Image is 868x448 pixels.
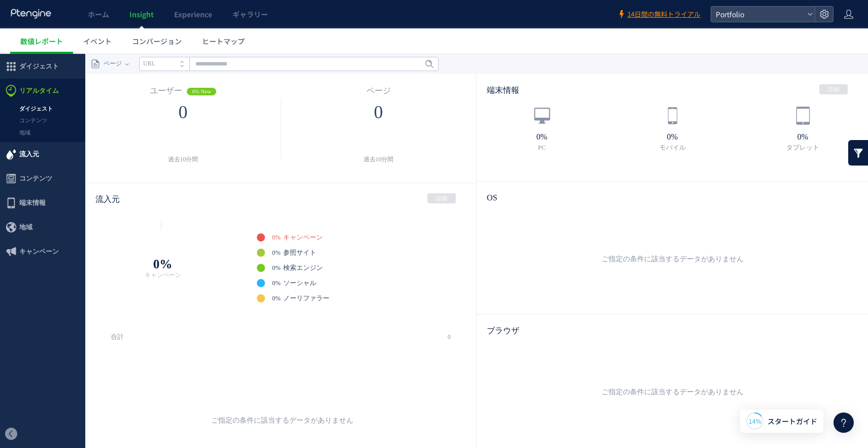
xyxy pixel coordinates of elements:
[427,140,456,150] a: 詳細
[272,240,329,249] a: 0% ノーリファラー
[19,137,46,161] span: 端末情報
[306,48,451,68] div: 0
[111,48,255,68] div: 0
[283,226,316,233] span: ソーシャル
[111,280,124,287] b: 合計
[19,88,39,113] span: 流入元
[272,180,281,188] span: 0%
[232,9,268,19] span: ギャラリー
[150,32,182,41] span: ユーザー
[448,273,451,293] span: 0
[306,97,451,111] div: 過去10分間
[272,210,281,218] span: 0%
[786,90,819,97] span: タブレット
[95,141,120,150] span: 流入元
[19,161,32,186] span: 地域
[133,204,192,217] b: 0%
[272,210,323,218] a: 0% 検索エンジン
[283,195,316,202] span: 参照サイト
[19,186,59,210] span: キャンペーン
[83,36,112,46] span: イベント
[88,9,109,19] span: ホーム
[749,417,761,425] span: 14%
[767,416,817,427] span: スタートガイド
[497,160,848,250] div: ご指定の条件に該当するデータがありません
[111,97,255,111] div: 過去10分間
[617,10,700,19] a: 14日間の無料トライアル
[272,195,316,203] a: 0% 参照サイト
[738,79,868,88] strong: 0%
[187,34,216,42] span: 0% New
[497,293,848,383] div: ご指定の条件に該当するデータがありません
[283,211,323,218] span: 検索エンジン
[272,180,323,188] a: 0% キャンペーン
[607,79,738,88] strong: 0%
[477,79,607,88] strong: 0%
[19,1,59,25] span: ダイジェスト
[272,225,316,233] a: 0% ソーシャル
[272,240,281,249] span: 0%
[366,32,391,41] span: ページ
[143,7,155,13] i: URL
[132,36,182,46] span: コンバージョン
[713,7,803,22] span: Portfolio
[477,128,868,160] span: OS
[627,10,700,19] span: 14日間の無料トライアル
[659,90,686,97] span: モバイル
[106,293,459,439] div: ご指定の条件に該当するデータがありません
[133,217,192,227] span: キャンペーン
[283,241,329,248] span: ノーリファラー
[477,261,868,293] span: ブラウザ
[819,30,848,41] a: 詳細
[20,36,63,46] span: 数値レポート
[19,25,59,49] span: リアルタイム
[129,9,154,19] span: Insight
[487,32,519,41] span: 端末情報
[174,9,212,19] span: Experience
[272,225,281,233] span: 0%
[19,113,52,137] span: コンテンツ
[202,36,245,46] span: ヒートマップ
[283,180,323,187] span: キャンペーン
[272,195,281,203] span: 0%
[538,90,546,97] span: PC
